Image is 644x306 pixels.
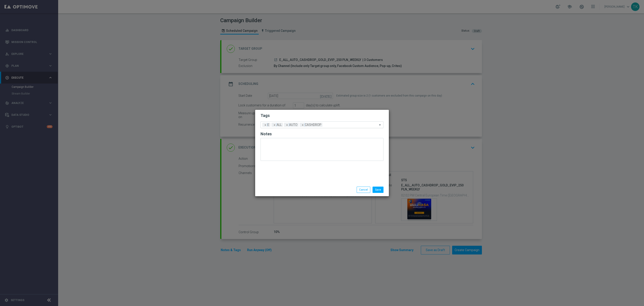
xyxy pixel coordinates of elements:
button: Cancel [357,187,370,193]
button: Save [373,187,383,193]
span: E [266,123,270,127]
span: ALL [275,123,283,127]
span: × [285,123,289,127]
ng-select: ALL, AUTO, CASHDROP, E [261,121,383,128]
h2: Tags [261,113,383,118]
span: CASHDROP [304,123,322,127]
span: AUTO [288,123,299,127]
h2: Notes [261,131,383,137]
span: × [301,123,305,127]
span: × [273,123,277,127]
span: × [263,123,267,127]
